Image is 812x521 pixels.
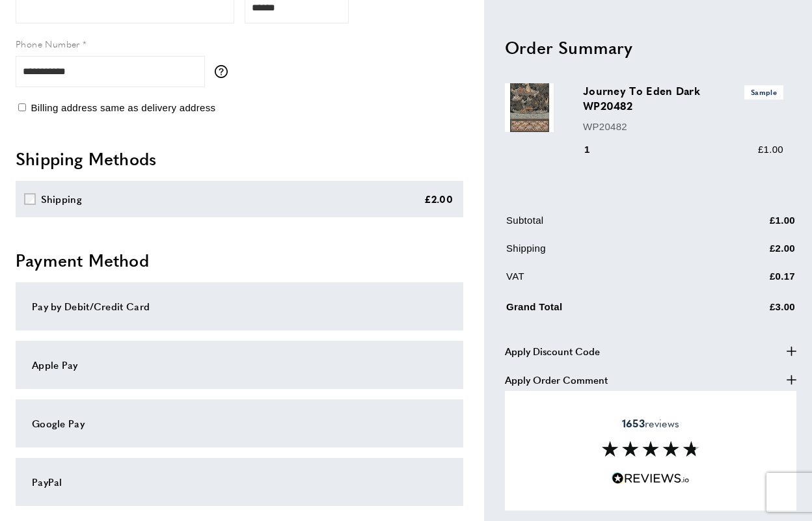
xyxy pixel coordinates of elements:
[622,417,679,430] span: reviews
[505,343,600,358] span: Apply Discount Code
[705,268,795,293] td: £0.17
[622,416,645,431] strong: 1653
[506,268,704,293] td: VAT
[506,296,704,324] td: Grand Total
[32,357,447,373] div: Apple Pay
[32,474,447,490] div: PayPal
[612,472,690,485] img: Reviews.io 5 stars
[41,191,82,207] div: Shipping
[31,102,215,113] span: Billing address same as delivery address
[583,83,783,113] h3: Journey To Eden Dark WP20482
[602,441,699,457] img: Reviews section
[744,85,783,99] span: Sample
[506,240,704,265] td: Shipping
[32,416,447,431] div: Google Pay
[16,37,80,50] span: Phone Number
[705,296,795,324] td: £3.00
[705,212,795,237] td: £1.00
[583,118,783,134] p: WP20482
[505,83,554,132] img: Journey To Eden Dark WP20482
[505,35,796,59] h2: Order Summary
[705,240,795,265] td: £2.00
[215,65,234,78] button: More information
[16,248,463,272] h2: Payment Method
[505,371,608,387] span: Apply Order Comment
[583,141,608,157] div: 1
[424,191,453,207] div: £2.00
[16,147,463,170] h2: Shipping Methods
[32,299,447,314] div: Pay by Debit/Credit Card
[18,103,26,111] input: Billing address same as delivery address
[758,143,783,154] span: £1.00
[506,212,704,237] td: Subtotal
